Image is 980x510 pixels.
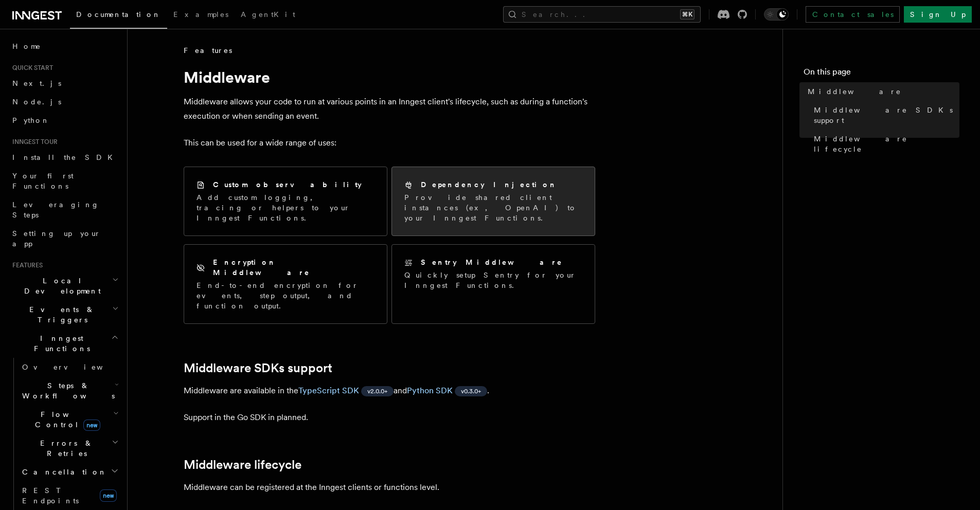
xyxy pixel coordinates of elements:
p: Provide shared client instances (ex, OpenAI) to your Inngest Functions. [404,192,582,223]
span: Next.js [12,79,61,87]
h2: Custom observability [213,179,362,190]
button: Flow Controlnew [18,405,121,434]
h2: Sentry Middleware [421,257,563,267]
a: Next.js [8,74,121,93]
p: Quickly setup Sentry for your Inngest Functions. [404,270,582,290]
span: Inngest Functions [8,333,111,354]
button: Events & Triggers [8,300,121,329]
a: Your first Functions [8,167,121,195]
span: Errors & Retries [18,438,112,459]
button: Steps & Workflows [18,376,121,405]
a: Python [8,111,121,130]
p: End-to-end encryption for events, step output, and function output. [197,280,375,311]
a: Install the SDK [8,148,121,167]
p: Support in the Go SDK in planned. [184,410,595,425]
span: Leveraging Steps [12,201,99,219]
span: Your first Functions [12,172,74,190]
p: Middleware allows your code to run at various points in an Inngest client's lifecycle, such as du... [184,95,595,123]
a: Examples [167,3,235,28]
span: Install the SDK [12,153,119,161]
a: Documentation [70,3,167,29]
a: REST Endpointsnew [18,481,121,510]
span: Overview [22,363,128,371]
button: Local Development [8,271,121,300]
kbd: ⌘K [680,9,694,20]
button: Errors & Retries [18,434,121,463]
span: Features [184,45,232,56]
span: Quick start [8,64,53,72]
span: Cancellation [18,467,107,477]
a: Contact sales [806,6,900,23]
span: Events & Triggers [8,304,112,325]
a: Dependency InjectionProvide shared client instances (ex, OpenAI) to your Inngest Functions. [391,167,595,236]
a: Middleware SDKs support [810,101,959,130]
a: Sentry MiddlewareQuickly setup Sentry for your Inngest Functions. [391,244,595,324]
span: Flow Control [18,409,113,430]
span: Home [12,41,41,51]
span: v2.0.0+ [367,387,387,395]
a: Middleware lifecycle [810,130,959,158]
span: Local Development [8,276,112,296]
a: AgentKit [235,3,301,28]
a: Encryption MiddlewareEnd-to-end encryption for events, step output, and function output. [184,244,387,324]
a: Overview [18,358,121,376]
span: Features [8,261,43,269]
span: Middleware SDKs support [814,105,959,125]
span: REST Endpoints [22,486,79,505]
span: Python [12,116,50,124]
a: Sign Up [904,6,972,23]
span: new [100,489,117,502]
a: Middleware [804,82,959,101]
a: Middleware lifecycle [184,458,301,472]
span: new [83,420,100,431]
a: Home [8,37,121,56]
p: This can be used for a wide range of uses: [184,136,595,150]
h2: Encryption Middleware [213,257,375,278]
p: Add custom logging, tracing or helpers to your Inngest Functions. [197,192,375,223]
a: Python SDK [407,386,453,395]
span: AgentKit [241,10,295,19]
span: Node.js [12,98,61,106]
button: Toggle dark mode [764,8,789,21]
span: Middleware [808,86,901,97]
a: Setting up your app [8,224,121,253]
button: Search...⌘K [503,6,701,23]
span: Inngest tour [8,138,58,146]
h2: Dependency Injection [421,179,557,190]
span: Examples [173,10,228,19]
a: Middleware SDKs support [184,361,332,375]
p: Middleware are available in the and . [184,384,595,398]
span: Setting up your app [12,229,101,248]
h1: Middleware [184,68,595,86]
button: Inngest Functions [8,329,121,358]
button: Cancellation [18,463,121,481]
h4: On this page [804,66,959,82]
p: Middleware can be registered at the Inngest clients or functions level. [184,480,595,495]
a: TypeScript SDK [298,386,359,395]
a: Custom observabilityAdd custom logging, tracing or helpers to your Inngest Functions. [184,167,387,236]
span: Steps & Workflows [18,380,115,401]
a: Leveraging Steps [8,195,121,224]
a: Node.js [8,93,121,111]
span: Documentation [76,10,161,19]
span: Middleware lifecycle [814,134,959,154]
span: v0.3.0+ [461,387,481,395]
